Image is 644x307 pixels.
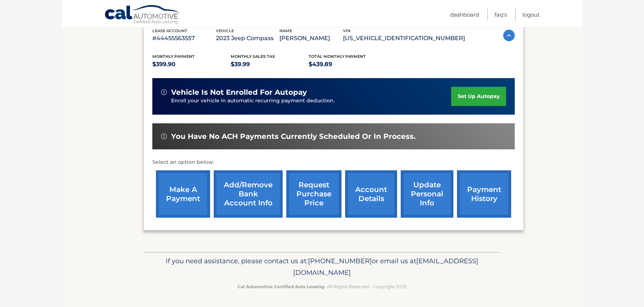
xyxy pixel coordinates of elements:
a: payment history [457,170,511,218]
p: [PERSON_NAME] [279,33,343,43]
img: alert-white.svg [161,133,167,139]
a: Dashboard [450,9,479,21]
img: accordion-active.svg [503,30,515,41]
p: 2023 Jeep Compass [216,33,279,43]
a: FAQ's [495,9,507,21]
a: set up autopay [451,87,506,106]
a: request purchase price [286,170,341,218]
p: Select an option below: [152,158,515,167]
a: make a payment [156,170,210,218]
img: alert-white.svg [161,89,167,95]
span: name [279,28,292,33]
p: If you need assistance, please contact us at: or email us at [148,255,496,278]
a: account details [345,170,397,218]
span: You have no ACH payments currently scheduled or in process. [171,132,415,141]
p: Enroll your vehicle in automatic recurring payment deduction. [171,97,451,105]
span: vehicle is not enrolled for autopay [171,88,307,97]
span: [PHONE_NUMBER] [308,257,372,265]
span: [EMAIL_ADDRESS][DOMAIN_NAME] [293,257,478,277]
p: $399.90 [152,59,231,69]
span: Total Monthly Payment [309,54,366,59]
span: Monthly Payment [152,54,195,59]
span: lease account [152,28,187,33]
strong: Cal Automotive Certified Auto Leasing [238,284,324,289]
p: $39.99 [231,59,309,69]
a: Logout [522,9,540,21]
p: $439.89 [309,59,387,69]
a: update personal info [401,170,453,218]
span: vehicle [216,28,234,33]
p: - All Rights Reserved - Copyright 2025 [148,283,496,290]
span: vin [343,28,351,33]
a: Cal Automotive [104,5,180,26]
a: Add/Remove bank account info [214,170,283,218]
p: #44455563557 [152,33,216,43]
p: [US_VEHICLE_IDENTIFICATION_NUMBER] [343,33,465,43]
span: Monthly sales Tax [231,54,275,59]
